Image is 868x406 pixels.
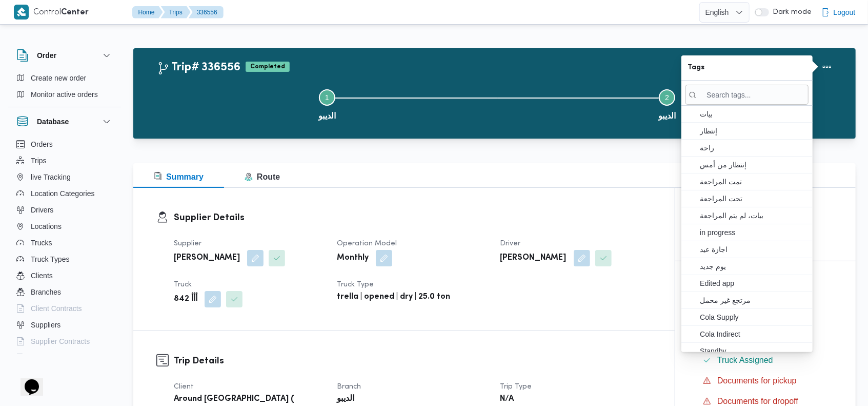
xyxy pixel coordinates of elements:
[12,86,117,103] button: Monitor active orders
[700,226,806,239] span: in progress
[12,267,117,284] button: Clients
[688,62,806,74] span: Tags
[699,352,833,369] button: Truck Assigned
[12,317,117,333] button: Suppliers
[700,294,806,306] span: مرتجع غير محمل
[174,383,194,390] span: Client
[337,240,397,247] span: Operation Model
[250,64,285,70] b: Completed
[174,354,652,368] h3: Trip Details
[16,115,113,128] button: Database
[12,350,117,366] button: Devices
[500,393,514,405] b: N/A
[31,319,60,331] span: Suppliers
[31,253,69,265] span: Truck Types
[717,375,797,387] span: Documents for pickup
[31,72,86,84] span: Create new order
[189,6,224,18] button: 336556
[12,136,117,152] button: Orders
[62,9,89,16] b: Center
[337,252,369,264] b: Monthly
[161,6,191,18] button: Trips
[337,291,450,303] b: trella | opened | dry | 25.0 ton
[658,110,676,122] span: الديبو
[31,187,95,200] span: Location Categories
[700,159,806,171] span: إنتظار من أمس
[700,345,806,357] span: Standby
[700,243,806,256] span: اجازة عيد
[700,209,806,222] span: بيات، لم يتم المراجعة
[14,5,29,20] img: X8yXhbKr1z7QwAAAABJRU5ErkJggg==
[834,6,856,18] span: Logout
[174,252,240,264] b: [PERSON_NAME]
[700,176,806,188] span: تمت المراجعة
[16,49,113,62] button: Order
[500,383,532,390] span: Trip Type
[31,138,53,150] span: Orders
[817,56,837,77] button: Actions
[717,397,798,405] span: Documents for dropoff
[337,393,354,405] b: الديبو
[700,260,806,273] span: يوم جديد
[337,383,361,390] span: Branch
[31,171,71,183] span: live Tracking
[174,211,652,225] h3: Supplier Details
[500,252,567,264] b: [PERSON_NAME]
[8,136,121,358] div: Database
[700,108,806,120] span: بيات
[174,281,192,288] span: Truck
[31,220,62,233] span: Locations
[817,2,860,23] button: Logout
[31,269,53,282] span: Clients
[665,93,669,102] span: 2
[700,328,806,340] span: Cola Indirect
[717,354,773,366] span: Truck Assigned
[497,77,838,130] button: الديبو
[700,311,806,323] span: Cola Supply
[12,218,117,235] button: Locations
[31,237,52,249] span: Trucks
[174,240,201,247] span: Supplier
[500,240,521,247] span: Driver
[12,185,117,202] button: Location Categories
[12,235,117,251] button: Trucks
[717,356,773,364] span: Truck Assigned
[10,365,43,396] iframe: chat widget
[12,284,117,300] button: Branches
[700,277,806,289] span: Edited app
[700,192,806,205] span: تحت المراجعة
[157,61,240,74] h2: Trip# 336556
[12,169,117,185] button: live Tracking
[31,302,82,315] span: Client Contracts
[685,85,809,105] input: search tags
[12,202,117,218] button: Drivers
[700,142,806,154] span: راحة
[12,300,117,317] button: Client Contracts
[37,49,56,62] h3: Order
[769,8,812,16] span: Dark mode
[31,286,61,298] span: Branches
[12,152,117,169] button: Trips
[337,281,374,288] span: Truck Type
[245,172,280,181] span: Route
[325,93,329,102] span: 1
[700,125,806,137] span: إنتظار
[246,62,290,72] span: Completed
[12,70,117,86] button: Create new order
[154,172,204,181] span: Summary
[132,6,163,18] button: Home
[8,70,121,107] div: Order
[31,204,53,216] span: Drivers
[157,77,497,130] button: الديبو
[31,352,56,364] span: Devices
[37,115,69,128] h3: Database
[12,251,117,267] button: Truck Types
[31,154,47,167] span: Trips
[717,376,797,385] span: Documents for pickup
[318,110,336,122] span: الديبو
[174,293,197,305] b: 842 أأأ
[31,88,98,101] span: Monitor active orders
[31,335,90,347] span: Supplier Contracts
[12,333,117,350] button: Supplier Contracts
